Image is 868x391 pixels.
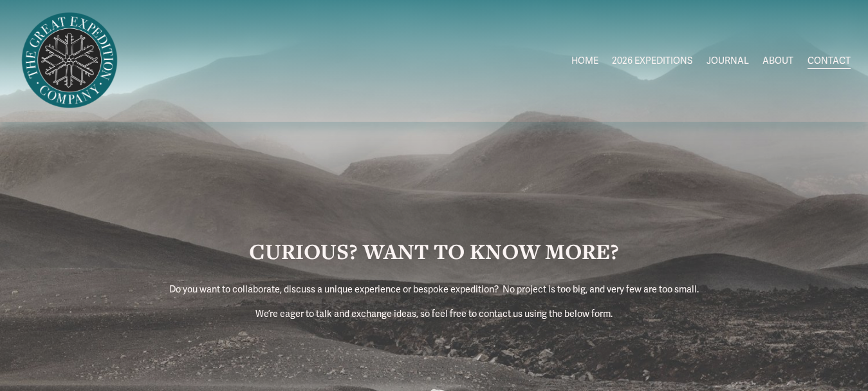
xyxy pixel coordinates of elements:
[255,309,613,319] span: We’re eager to talk and exchange ideas, so feel free to contact us using the below form.
[571,52,598,70] a: HOME
[612,52,692,70] a: folder dropdown
[706,52,749,70] a: JOURNAL
[17,8,122,113] img: Arctic Expeditions
[762,52,793,70] a: ABOUT
[612,53,692,70] span: 2026 EXPEDITIONS
[249,237,619,265] strong: CURIOUS? WANT TO KNOW MORE?
[169,284,699,295] span: Do you want to collaborate, discuss a unique experience or bespoke expedition? No project is too ...
[808,52,851,70] a: CONTACT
